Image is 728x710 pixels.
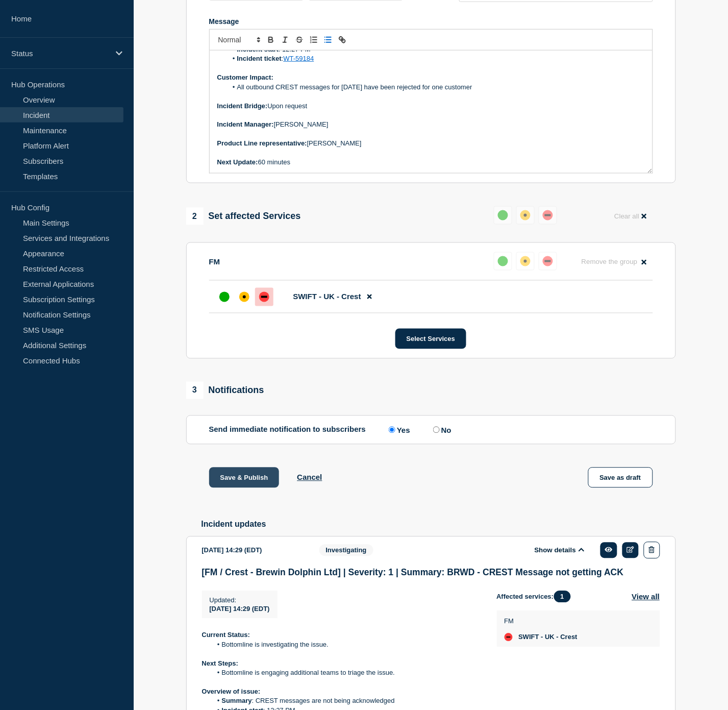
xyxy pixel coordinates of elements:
h3: [FM / Crest - Brewin Dolphin Ltd] | Severity: 1 | Summary: BRWD - CREST Message not getting ACK [202,568,660,578]
div: down [543,210,553,221]
li: Bottomline is engaging additional teams to triage the issue. [212,669,481,678]
button: down [539,206,557,225]
div: [DATE] 14:29 (EDT) [202,542,304,559]
button: Toggle ordered list [307,34,321,46]
button: up [494,206,512,225]
label: No [431,425,451,435]
div: up [498,256,508,266]
button: Save as draft [588,468,653,488]
div: Message [209,17,653,26]
button: Save & Publish [209,468,280,488]
button: Toggle italic text [278,34,292,46]
div: affected [520,256,531,266]
li: All outbound CREST messages for [DATE] have been rejected for one customer [227,83,645,92]
button: Toggle bulleted list [321,34,335,46]
a: WT-59184 [284,55,314,62]
span: Investigating [319,545,373,556]
button: down [539,252,557,271]
label: Yes [386,425,410,435]
div: Message [210,51,652,173]
strong: Product Line representative: [217,139,307,147]
div: affected [239,292,249,302]
div: Set affected Services [186,208,301,225]
span: Affected services: [497,591,576,603]
p: 60 minutes [217,158,645,167]
div: down [259,292,269,302]
p: Upon request [217,102,645,111]
div: down [505,633,513,642]
span: SWIFT - UK - Crest [519,633,578,642]
p: Updated : [210,597,270,604]
span: 2 [186,208,204,225]
span: [DATE] 14:29 (EDT) [210,605,270,613]
input: Yes [389,427,395,433]
button: Toggle bold text [264,34,278,46]
strong: Incident Bridge: [217,102,268,110]
button: Clear all [608,206,652,226]
strong: Current Status: [202,631,250,639]
div: up [219,292,230,302]
strong: Incident ticket [237,55,282,62]
p: FM [505,618,578,625]
div: Notifications [186,382,264,399]
div: up [498,210,508,221]
li: Bottomline is investigating the issue. [212,641,481,650]
div: affected [520,210,531,221]
p: Send immediate notification to subscribers [209,425,366,435]
button: affected [516,252,535,271]
strong: Overview of issue: [202,688,261,696]
button: Cancel [297,473,322,482]
div: Send immediate notification to subscribers [209,425,653,435]
strong: Incident Manager: [217,120,274,128]
button: Toggle strikethrough text [292,34,307,46]
p: Status [11,49,109,58]
button: Show details [532,546,588,555]
strong: Incident start [237,45,279,53]
p: FM [209,258,220,266]
span: Font size [214,34,264,46]
strong: Summary [222,697,252,705]
button: Toggle link [335,34,349,46]
button: affected [516,206,535,225]
p: [PERSON_NAME] [217,120,645,129]
span: SWIFT - UK - Crest [293,292,361,301]
strong: Next Steps: [202,660,239,668]
button: up [494,252,512,271]
button: View all [632,591,660,603]
div: down [543,256,553,266]
span: 1 [554,591,571,603]
li: : CREST messages are not being acknowledged [212,697,481,706]
p: [PERSON_NAME] [217,139,645,148]
input: No [433,427,440,433]
span: Remove the group [582,258,638,266]
li: : [227,54,645,63]
span: 3 [186,382,204,399]
strong: Customer Impact: [217,74,274,81]
h2: Incident updates [202,520,676,529]
button: Remove the group [575,252,653,272]
button: Select Services [395,329,466,349]
strong: Next Update: [217,158,258,166]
